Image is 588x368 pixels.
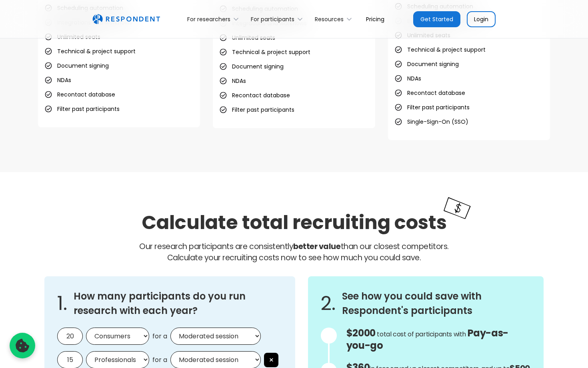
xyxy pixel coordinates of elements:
[310,10,360,28] div: Resources
[142,209,447,236] h2: Calculate total recruiting costs
[394,87,465,99] li: Recontact database
[264,353,278,367] button: ×
[342,289,531,318] h3: See how you could save with Respondent's participants
[346,326,508,352] span: Pay-as-you-go
[44,46,136,57] li: Technical & project support
[44,241,544,263] p: Our research participants are consistently than our closest competitors.
[394,102,470,113] li: Filter past participants
[293,241,340,252] strong: better value
[219,46,310,58] li: Technical & project support
[246,10,310,28] div: For participants
[44,74,71,86] li: NDAs
[394,73,421,84] li: NDAs
[251,15,294,23] div: For participants
[219,75,246,86] li: NDAs
[152,332,167,340] span: for a
[44,89,115,100] li: Recontact database
[394,116,468,127] li: Single-Sign-On (SSO)
[360,10,391,28] a: Pricing
[44,103,120,115] li: Filter past participants
[219,90,290,101] li: Recontact database
[152,356,167,364] span: for a
[219,104,294,115] li: Filter past participants
[413,11,460,27] a: Get Started
[377,330,466,339] span: total cost of participants with
[44,60,109,71] li: Document signing
[394,58,459,70] li: Document signing
[183,10,246,28] div: For researchers
[346,326,376,340] span: $2000
[187,15,230,23] div: For researchers
[57,300,67,308] span: 1.
[219,61,284,72] li: Document signing
[74,289,282,318] h3: How many participants do you run research with each year?
[394,44,486,55] li: Technical & project support
[315,15,344,23] div: Resources
[92,14,160,24] img: Untitled UI logotext
[167,252,421,263] span: Calculate your recruiting costs now to see how much you could save.
[321,300,336,308] span: 2.
[467,11,496,27] a: Login
[92,14,160,24] a: home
